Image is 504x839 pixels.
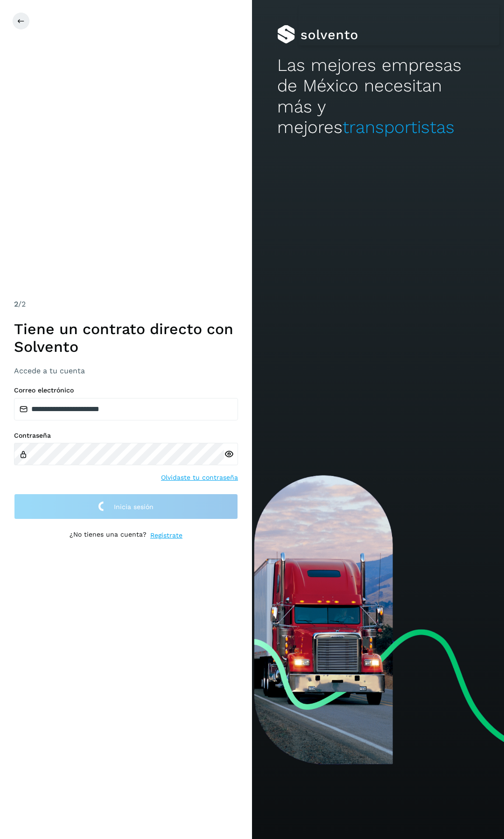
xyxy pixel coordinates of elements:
[14,494,238,519] button: Inicia sesión
[14,299,238,310] div: /2
[14,386,238,394] label: Correo electrónico
[14,300,18,308] span: 2
[277,55,479,138] h2: Las mejores empresas de México necesitan más y mejores
[14,320,238,356] h1: Tiene un contrato directo con Solvento
[14,366,238,375] h3: Accede a tu cuenta
[14,432,238,440] label: Contraseña
[150,531,182,540] a: Regístrate
[343,117,455,137] span: transportistas
[114,503,154,510] span: Inicia sesión
[70,531,147,540] p: ¿No tienes una cuenta?
[161,473,238,482] a: Olvidaste tu contraseña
